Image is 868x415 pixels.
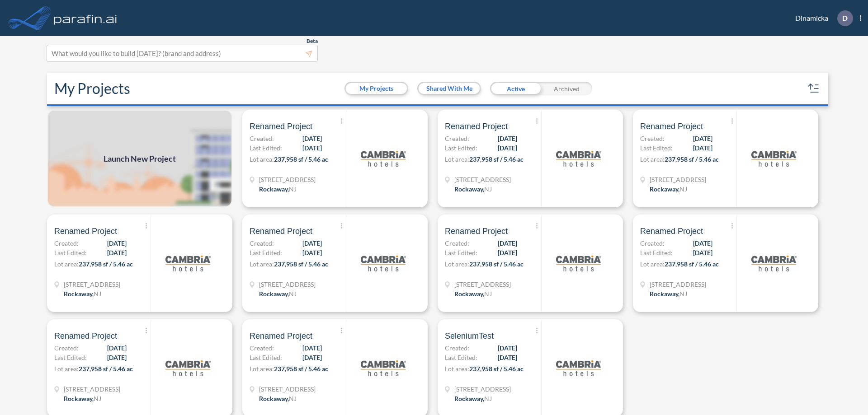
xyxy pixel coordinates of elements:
[250,331,312,341] span: Renamed Project
[693,238,712,248] span: [DATE]
[165,241,211,286] img: logo
[454,290,484,298] span: Rockaway ,
[679,185,687,193] span: NJ
[289,290,297,298] span: NJ
[307,37,318,45] span: Beta
[94,395,101,402] span: NJ
[693,134,712,143] span: [DATE]
[693,248,712,257] span: [DATE]
[445,238,469,248] span: Created:
[445,134,469,143] span: Created:
[107,248,127,257] span: [DATE]
[640,121,703,132] span: Renamed Project
[302,353,322,362] span: [DATE]
[107,343,127,353] span: [DATE]
[445,248,477,257] span: Last Edited:
[274,365,328,373] span: 237,958 sf / 5.46 ac
[54,353,87,362] span: Last Edited:
[250,353,282,362] span: Last Edited:
[498,248,517,257] span: [DATE]
[445,155,469,163] span: Lot area:
[274,260,328,268] span: 237,958 sf / 5.46 ac
[302,134,322,143] span: [DATE]
[650,175,706,184] span: 321 Mt Hope Ave
[640,143,673,153] span: Last Edited:
[650,184,687,194] div: Rockaway, NJ
[54,260,79,268] span: Lot area:
[445,260,469,268] span: Lot area:
[556,241,601,286] img: logo
[259,384,316,394] span: 321 Mt Hope Ave
[64,289,101,298] div: Rockaway, NJ
[751,241,797,286] img: logo
[54,80,130,97] h2: My Projects
[64,395,94,402] span: Rockaway ,
[454,175,511,184] span: 321 Mt Hope Ave
[94,290,101,298] span: NJ
[250,238,274,248] span: Created:
[47,110,232,207] img: add
[640,226,703,237] span: Renamed Project
[250,121,312,132] span: Renamed Project
[445,343,469,353] span: Created:
[107,353,127,362] span: [DATE]
[259,289,297,298] div: Rockaway, NJ
[445,331,494,341] span: SeleniumTest
[650,185,679,193] span: Rockaway ,
[445,365,469,373] span: Lot area:
[454,289,492,298] div: Rockaway, NJ
[47,110,232,207] a: Launch New Project
[165,345,211,391] img: logo
[250,343,274,353] span: Created:
[807,81,821,96] button: sort
[259,185,289,193] span: Rockaway ,
[454,395,484,402] span: Rockaway ,
[250,226,312,237] span: Renamed Project
[640,155,665,163] span: Lot area:
[259,290,289,298] span: Rockaway ,
[54,226,117,237] span: Renamed Project
[782,10,861,26] div: Dinamicka
[104,153,176,165] span: Launch New Project
[289,185,297,193] span: NJ
[79,260,133,268] span: 237,958 sf / 5.46 ac
[842,14,848,22] p: D
[454,384,511,394] span: 321 Mt Hope Ave
[640,238,665,248] span: Created:
[107,238,127,248] span: [DATE]
[693,143,712,153] span: [DATE]
[640,260,665,268] span: Lot area:
[679,290,687,298] span: NJ
[650,280,706,289] span: 321 Mt Hope Ave
[54,343,79,353] span: Created:
[498,143,517,153] span: [DATE]
[469,260,524,268] span: 237,958 sf / 5.46 ac
[64,384,120,394] span: 321 Mt Hope Ave
[469,155,524,163] span: 237,958 sf / 5.46 ac
[302,343,322,353] span: [DATE]
[259,175,316,184] span: 321 Mt Hope Ave
[454,394,492,403] div: Rockaway, NJ
[250,260,274,268] span: Lot area:
[361,345,406,391] img: logo
[54,365,79,373] span: Lot area:
[650,289,687,298] div: Rockaway, NJ
[665,155,719,163] span: 237,958 sf / 5.46 ac
[250,248,282,257] span: Last Edited:
[250,134,274,143] span: Created:
[640,248,673,257] span: Last Edited:
[751,136,797,181] img: logo
[54,238,79,248] span: Created:
[445,353,477,362] span: Last Edited:
[454,184,492,194] div: Rockaway, NJ
[64,394,101,403] div: Rockaway, NJ
[445,121,508,132] span: Renamed Project
[302,143,322,153] span: [DATE]
[250,155,274,163] span: Lot area:
[79,365,133,373] span: 237,958 sf / 5.46 ac
[490,82,541,95] div: Active
[346,83,407,94] button: My Projects
[259,394,297,403] div: Rockaway, NJ
[259,184,297,194] div: Rockaway, NJ
[498,343,517,353] span: [DATE]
